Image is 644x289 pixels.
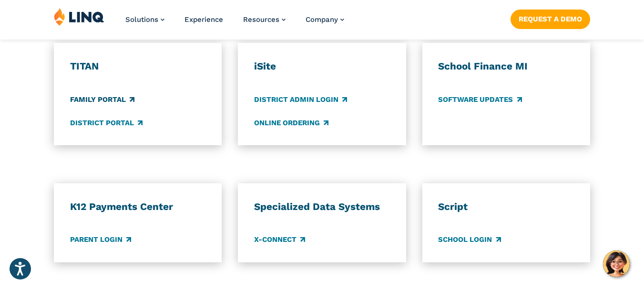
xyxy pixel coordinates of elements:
nav: Primary Navigation [125,8,344,39]
a: X-Connect [254,235,305,245]
a: Solutions [125,15,164,24]
button: Hello, have a question? Let’s chat. [603,250,630,277]
a: School Login [438,235,501,245]
h3: TITAN [70,60,206,72]
a: Parent Login [70,235,131,245]
a: Family Portal [70,94,134,105]
nav: Button Navigation [511,8,590,29]
h3: Specialized Data Systems [254,200,390,213]
a: Software Updates [438,94,521,105]
a: District Admin Login [254,94,347,105]
h3: School Finance MI [438,60,574,72]
span: Resources [243,15,279,24]
a: Request a Demo [511,10,590,29]
h3: K12 Payments Center [70,200,206,213]
a: District Portal [70,118,143,128]
img: LINQ | K‑12 Software [54,8,104,26]
a: Resources [243,15,286,24]
span: Company [306,15,338,24]
h3: iSite [254,60,390,72]
a: Company [306,15,344,24]
span: Solutions [125,15,158,24]
a: Experience [184,15,223,24]
h3: Script [438,200,574,213]
a: Online Ordering [254,118,328,128]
